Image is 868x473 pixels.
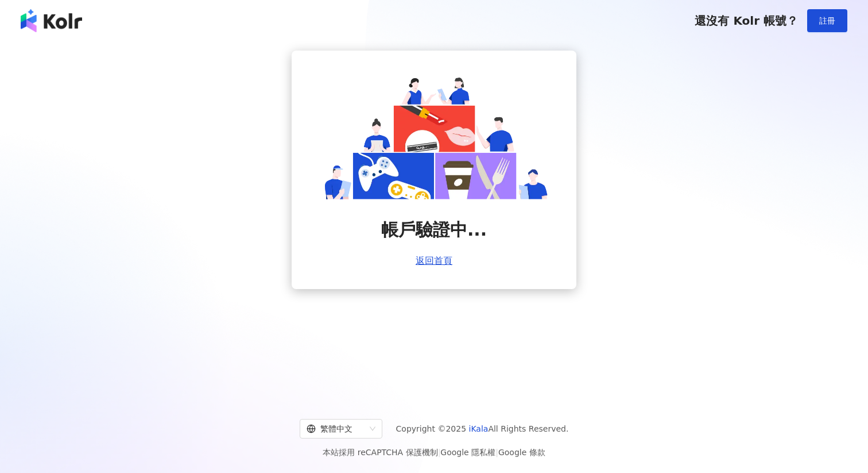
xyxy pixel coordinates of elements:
a: Google 條款 [498,448,545,457]
div: 繁體中文 [307,420,365,438]
a: 返回首頁 [416,256,452,266]
img: logo [21,9,82,32]
button: 註冊 [807,9,847,32]
span: 本站採用 reCAPTCHA 保護機制 [323,445,545,459]
span: | [495,448,498,457]
span: Copyright © 2025 All Rights Reserved. [396,422,569,436]
a: iKala [469,424,489,433]
img: account is verifying [319,74,549,199]
span: 帳戶驗證中... [381,218,487,242]
span: | [438,448,441,457]
a: Google 隱私權 [440,448,495,457]
span: 還沒有 Kolr 帳號？ [695,14,798,28]
span: 註冊 [819,16,835,25]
